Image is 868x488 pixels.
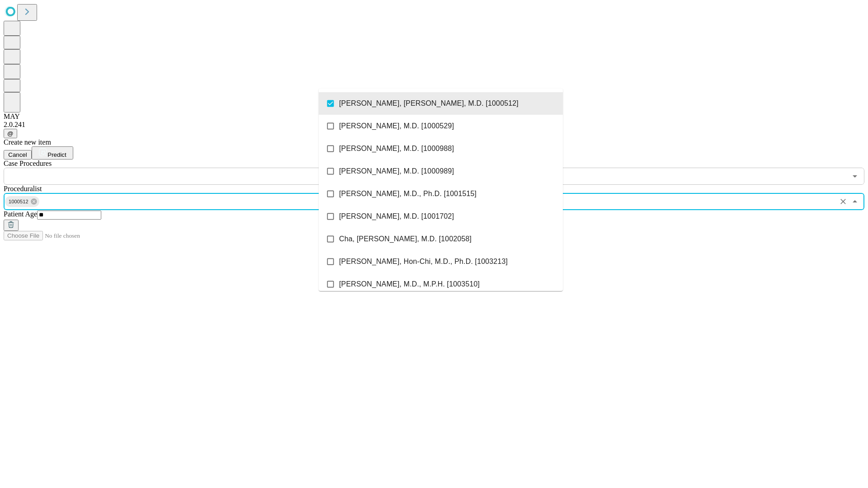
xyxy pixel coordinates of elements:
[849,170,861,183] button: Open
[339,143,454,154] span: [PERSON_NAME], M.D. [1000988]
[5,196,39,207] div: 1000512
[837,195,849,208] button: Clear
[849,195,861,208] button: Close
[4,185,42,192] span: Proceduralist
[47,151,66,158] span: Predict
[8,151,27,158] span: Cancel
[4,121,864,129] div: 2.0.241
[4,113,864,121] div: MAY
[339,188,476,199] span: [PERSON_NAME], M.D., Ph.D. [1001515]
[4,129,17,138] button: @
[4,210,37,218] span: Patient Age
[339,279,480,290] span: [PERSON_NAME], M.D., M.P.H. [1003510]
[4,150,32,160] button: Cancel
[339,256,508,267] span: [PERSON_NAME], Hon-Chi, M.D., Ph.D. [1003213]
[339,211,454,222] span: [PERSON_NAME], M.D. [1001702]
[32,146,73,160] button: Predict
[339,98,519,109] span: [PERSON_NAME], [PERSON_NAME], M.D. [1000512]
[339,234,472,244] span: Cha, [PERSON_NAME], M.D. [1002058]
[7,130,14,137] span: @
[5,197,32,207] span: 1000512
[339,121,454,131] span: [PERSON_NAME], M.D. [1000529]
[4,160,52,167] span: Scheduled Procedure
[4,138,51,146] span: Create new item
[339,166,454,177] span: [PERSON_NAME], M.D. [1000989]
